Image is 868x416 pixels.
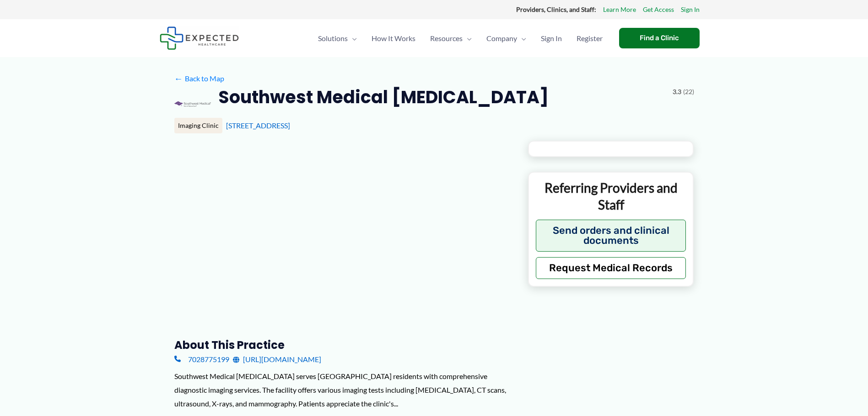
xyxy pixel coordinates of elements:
strong: Providers, Clinics, and Staff: [516,5,596,13]
a: Find a Clinic [619,28,700,48]
span: (22) [683,86,694,98]
span: Menu Toggle [517,22,526,54]
a: CompanyMenu Toggle [479,22,534,54]
a: Get Access [643,4,674,16]
div: Imaging Clinic [174,118,222,133]
span: ← [174,74,183,83]
span: Solutions [318,22,348,54]
img: Expected Healthcare Logo - side, dark font, small [160,26,239,50]
a: Learn More [603,4,636,16]
a: ResourcesMenu Toggle [423,22,479,54]
a: Sign In [534,22,569,54]
div: Southwest Medical [MEDICAL_DATA] serves [GEOGRAPHIC_DATA] residents with comprehensive diagnostic... [174,369,513,410]
button: Send orders and clinical documents [536,220,686,252]
span: 3.3 [673,86,681,98]
span: Resources [430,22,463,54]
a: Sign In [681,4,700,16]
span: Company [486,22,517,54]
a: 7028775199 [174,353,229,366]
span: Menu Toggle [463,22,472,54]
h3: About this practice [174,338,513,352]
h2: Southwest Medical [MEDICAL_DATA] [218,86,549,108]
span: Menu Toggle [348,22,357,54]
a: How It Works [364,22,423,54]
a: SolutionsMenu Toggle [311,22,364,54]
p: Referring Providers and Staff [536,179,686,213]
a: ←Back to Map [174,72,224,85]
span: Register [577,22,603,54]
button: Request Medical Records [536,257,686,279]
span: Sign In [541,22,562,54]
a: [URL][DOMAIN_NAME] [233,353,321,366]
a: [STREET_ADDRESS] [226,121,290,130]
nav: Primary Site Navigation [311,22,610,54]
a: Register [569,22,610,54]
span: How It Works [372,22,415,54]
